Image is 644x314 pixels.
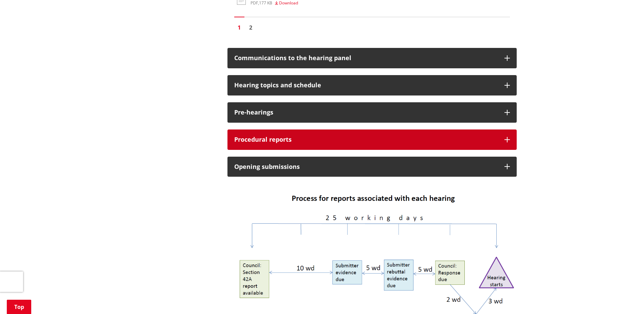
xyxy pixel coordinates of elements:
h3: Hearing topics and schedule [234,82,498,89]
button: Communications to the hearing panel [227,48,517,68]
a: Page 1 [234,22,244,33]
div: Pre-hearings [234,109,498,116]
iframe: Messenger Launcher [613,285,637,310]
button: Hearing topics and schedule [227,75,517,95]
h3: Communications to the hearing panel [234,55,498,62]
button: Procedural reports [227,129,517,150]
h3: Opening submissions [234,163,498,170]
button: Opening submissions [227,157,517,177]
h3: Procedural reports [234,136,498,143]
a: Top [7,300,31,314]
button: Pre-hearings [227,102,517,123]
div: , [251,1,408,5]
nav: Pagination [234,17,510,34]
a: Go to page 2 [246,22,256,33]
